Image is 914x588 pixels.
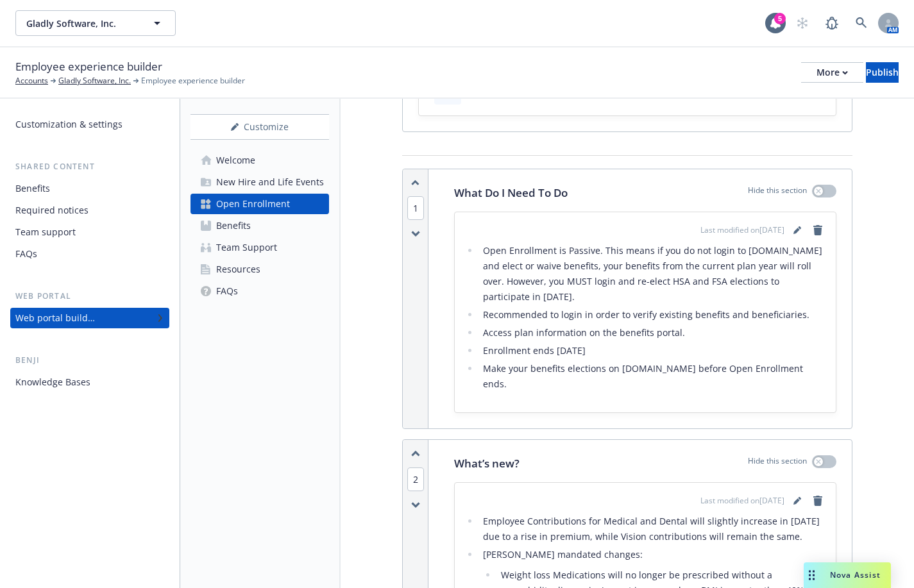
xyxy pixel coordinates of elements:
[10,178,169,199] a: Benefits
[748,455,807,472] p: Hide this section
[190,281,329,301] a: FAQs
[774,13,786,24] div: 5
[454,455,520,472] p: What’s new?
[790,493,805,508] a: editPencil
[15,244,37,264] div: FAQs
[866,62,899,83] button: Publish
[817,63,848,82] div: More
[748,185,807,201] p: Hide this section
[190,237,329,258] a: Team Support
[190,114,329,140] button: Customize
[15,222,76,242] div: Team support
[15,308,95,328] div: Web portal builder
[801,62,863,83] button: More
[819,10,845,36] a: Report a Bug
[15,114,123,135] div: Customization & settings
[407,473,424,486] button: 2
[15,58,162,75] span: Employee experience builder
[190,172,329,192] a: New Hire and Life Events
[216,237,277,258] div: Team Support
[407,196,424,220] span: 1
[700,495,784,507] span: Last modified on [DATE]
[790,10,815,36] a: Start snowing
[479,325,825,340] li: Access plan information on the benefits portal.
[454,185,568,201] p: What Do I Need To Do
[216,281,238,301] div: FAQs
[10,354,169,367] div: Benji
[15,75,48,87] a: Accounts
[700,224,784,236] span: Last modified on [DATE]
[407,467,424,491] span: 2
[10,308,169,328] a: Web portal builder
[407,201,424,215] button: 1
[804,562,891,588] button: Nova Assist
[10,200,169,221] a: Required notices
[866,63,899,82] div: Publish
[15,200,89,221] div: Required notices
[10,290,169,303] div: Web portal
[216,150,255,171] div: Welcome
[26,17,137,30] span: Gladly Software, Inc.
[849,10,874,36] a: Search
[479,307,825,323] li: Recommended to login in order to verify existing benefits and beneficiaries.
[190,150,329,171] a: Welcome
[479,343,825,358] li: Enrollment ends [DATE]
[804,562,820,588] div: Drag to move
[10,372,169,392] a: Knowledge Bases
[15,178,50,199] div: Benefits
[190,115,329,139] div: Customize
[141,75,245,87] span: Employee experience builder
[479,243,825,305] li: Open Enrollment is Passive. This means if you do not login to [DOMAIN_NAME] and elect or waive be...
[190,194,329,214] a: Open Enrollment
[216,215,251,236] div: Benefits
[10,222,169,242] a: Team support
[10,244,169,264] a: FAQs
[15,10,176,36] button: Gladly Software, Inc.
[216,194,290,214] div: Open Enrollment
[790,223,805,238] a: editPencil
[810,223,825,238] a: remove
[479,361,825,392] li: Make your benefits elections on [DOMAIN_NAME] before Open Enrollment ends.
[479,514,825,544] li: Employee Contributions for Medical and Dental will slightly increase in [DATE] due to a rise in p...
[10,160,169,173] div: Shared content
[810,493,825,508] a: remove
[830,569,881,580] span: Nova Assist
[216,172,324,192] div: New Hire and Life Events
[216,259,260,280] div: Resources
[190,215,329,236] a: Benefits
[190,259,329,280] a: Resources
[15,372,90,392] div: Knowledge Bases
[58,75,131,87] a: Gladly Software, Inc.
[10,114,169,135] a: Customization & settings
